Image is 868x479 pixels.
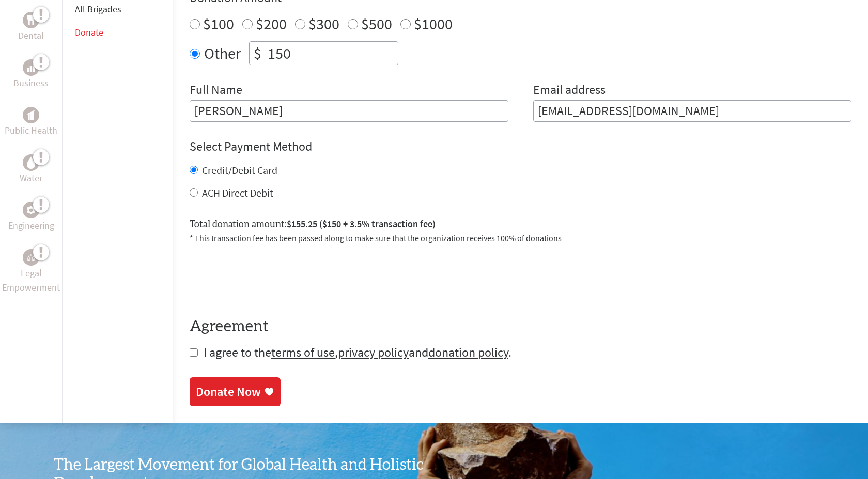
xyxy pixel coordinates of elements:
[27,15,35,25] img: Dental
[75,26,103,38] a: Donate
[23,107,39,123] div: Public Health
[196,384,261,400] div: Donate Now
[250,42,266,65] div: $
[308,14,339,34] label: $300
[23,249,39,266] div: Legal Empowerment
[5,107,57,138] a: Public HealthPublic Health
[190,217,436,232] label: Total donation amount:
[256,14,287,34] label: $200
[203,14,234,34] label: $100
[271,344,335,360] a: terms of use
[23,59,39,76] div: Business
[190,377,281,406] a: Donate Now
[23,154,39,171] div: Water
[27,110,35,120] img: Public Health
[190,232,851,244] p: * This transaction fee has been passed along to make sure that the organization receives 100% of ...
[18,12,44,43] a: DentalDental
[266,42,398,65] input: Enter Amount
[414,14,453,34] label: $1000
[23,12,39,28] div: Dental
[2,249,60,295] a: Legal EmpowermentLegal Empowerment
[338,344,409,360] a: privacy policy
[202,186,273,199] label: ACH Direct Debit
[18,28,44,43] p: Dental
[190,82,242,100] label: Full Name
[23,202,39,218] div: Engineering
[75,21,161,44] li: Donate
[204,41,241,65] label: Other
[5,123,57,138] p: Public Health
[27,63,35,72] img: Business
[20,171,42,185] p: Water
[190,257,347,297] iframe: reCAPTCHA
[190,100,508,122] input: Enter Full Name
[13,76,49,90] p: Business
[190,317,851,336] h4: Agreement
[13,59,49,90] a: BusinessBusiness
[75,3,121,15] a: All Brigades
[27,157,35,169] img: Water
[190,138,851,155] h4: Select Payment Method
[204,344,512,360] span: I agree to the , and .
[202,164,277,177] label: Credit/Debit Card
[8,202,54,233] a: EngineeringEngineering
[27,254,35,261] img: Legal Empowerment
[8,218,54,233] p: Engineering
[287,218,436,230] span: $155.25 ($150 + 3.5% transaction fee)
[533,100,852,122] input: Your Email
[27,206,35,214] img: Engineering
[2,266,60,295] p: Legal Empowerment
[533,82,606,100] label: Email address
[20,154,42,185] a: WaterWater
[428,344,508,360] a: donation policy
[361,14,392,34] label: $500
